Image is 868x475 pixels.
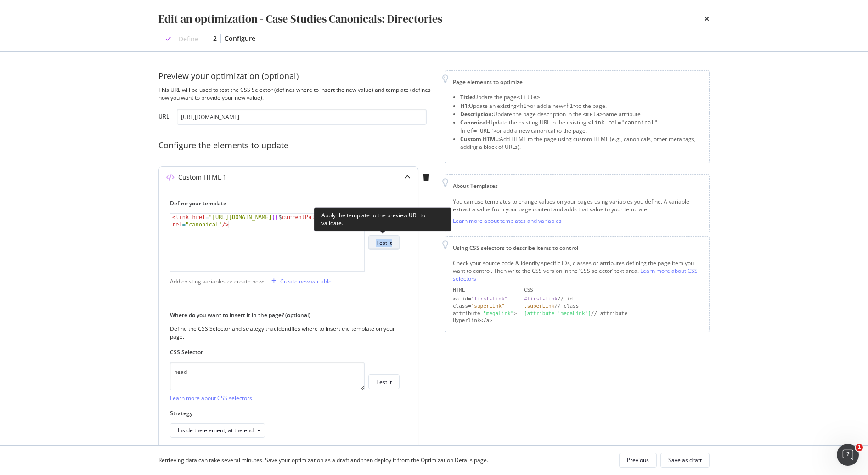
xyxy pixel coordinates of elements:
div: "megaLink" [483,311,513,317]
div: "first-link" [471,296,507,302]
span: <meta> [583,111,603,118]
div: 2 [213,34,217,43]
div: Configure [225,34,255,43]
div: Define the CSS Selector and strategy that identifies where to insert the template on your page. [170,325,400,340]
li: Update the page description in the name attribute [460,110,702,119]
span: 1 [856,444,863,451]
div: HTML [453,287,517,294]
a: Learn more about templates and variables [453,217,562,225]
label: Strategy [170,409,400,417]
div: This URL will be used to test the CSS Selector (defines where to insert the new value) and templa... [158,86,434,102]
div: Check your source code & identify specific IDs, classes or attributes defining the page item you ... [453,259,702,283]
div: About Templates [453,182,702,190]
a: Learn more about CSS selectors [170,394,252,402]
label: Define your template [170,199,400,207]
iframe: Intercom live chat [837,444,859,466]
strong: Description: [460,110,493,118]
span: <h1> [517,103,530,109]
label: CSS Selector [170,348,400,356]
div: class= [453,303,517,310]
div: Define [179,34,198,44]
li: Add HTML to the page using custom HTML (e.g., canonicals, other meta tags, adding a block of URLs). [460,135,702,151]
input: https://www.example.com [177,109,427,125]
div: [attribute='megaLink'] [524,311,591,317]
li: Update the page . [460,93,702,102]
button: Test it [368,235,400,250]
span: <title> [517,94,540,101]
div: Create new variable [280,277,332,285]
div: Custom HTML 1 [178,173,226,182]
a: Learn more about CSS selectors [453,267,698,283]
div: times [704,11,710,27]
div: Configure the elements to update [158,140,434,152]
span: <h1> [563,103,576,109]
div: // id [524,295,702,303]
label: URL [158,113,169,123]
div: Previous [627,456,649,464]
div: Add existing variables or create new: [170,277,264,285]
div: Test it [376,239,392,247]
div: Preview your optimization (optional) [158,70,434,82]
span: <link rel="canonical" href="URL"> [460,119,658,134]
button: Previous [619,453,657,468]
div: // class [524,303,702,310]
strong: Title: [460,93,474,101]
li: Update the existing URL in the existing or add a new canonical to the page. [460,119,702,135]
div: <a id= [453,295,517,303]
div: Test it [376,378,392,386]
div: Save as draft [668,456,702,464]
button: Save as draft [660,453,710,468]
div: #first-link [524,296,558,302]
button: Inside the element, at the end [170,423,265,438]
li: Update an existing or add a new to the page. [460,102,702,110]
div: attribute= > [453,310,517,317]
div: .superLink [524,303,554,309]
strong: H1: [460,102,469,110]
label: Where do you want to insert it in the page? (optional) [170,311,400,319]
strong: Custom HTML: [460,135,500,143]
div: Retrieving data can take several minutes. Save your optimization as a draft and then deploy it fr... [158,456,488,464]
div: CSS [524,287,702,294]
div: Inside the element, at the end [178,428,254,433]
textarea: head [170,362,365,390]
div: You can use templates to change values on your pages using variables you define. A variable extra... [453,198,702,213]
button: Test it [368,374,400,389]
button: Create new variable [268,274,332,288]
div: Apply the template to the preview URL to validate. [314,207,451,231]
div: Page elements to optimize [453,78,702,86]
div: Using CSS selectors to describe items to control [453,244,702,252]
div: "superLink" [471,303,505,309]
div: Edit an optimization - Case Studies Canonicals: Directories [158,11,442,27]
strong: Canonical: [460,119,489,126]
div: // attribute [524,310,702,317]
div: Hyperlink</a> [453,317,517,324]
